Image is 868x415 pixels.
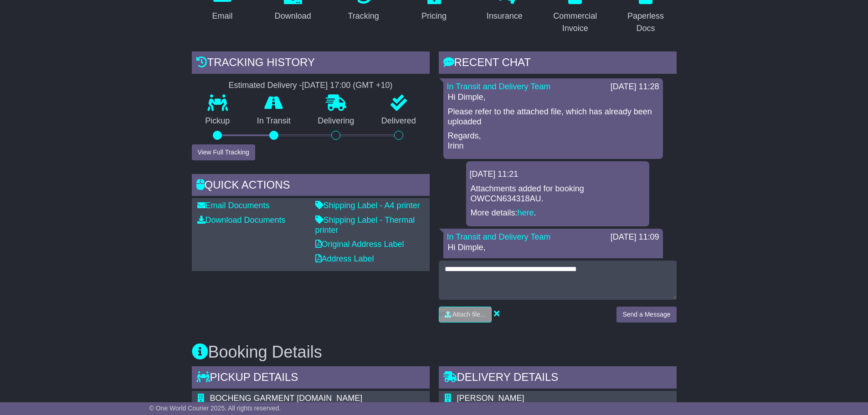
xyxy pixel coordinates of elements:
[487,10,523,22] div: Insurance
[210,394,363,403] span: BOCHENG GARMENT [DOMAIN_NAME]
[302,81,393,91] div: [DATE] 17:00 (GMT +10)
[447,232,551,241] a: In Transit and Delivery Team
[611,82,659,92] div: [DATE] 11:28
[348,10,379,22] div: Tracking
[471,208,645,218] p: More details: .
[212,10,232,22] div: Email
[616,307,676,323] button: Send a Message
[439,51,677,76] div: RECENT CHAT
[304,116,368,126] p: Delivering
[192,343,677,361] h3: Booking Details
[275,10,311,22] div: Download
[243,116,304,126] p: In Transit
[315,254,374,263] a: Address Label
[197,201,270,210] a: Email Documents
[192,366,430,391] div: Pickup Details
[457,394,524,403] span: [PERSON_NAME]
[621,10,671,35] div: Paperless Docs
[368,116,430,126] p: Delivered
[448,92,658,102] p: Hi Dimple,
[448,107,658,127] p: Please refer to the attached file, which has already been uploaded
[315,201,420,210] a: Shipping Label - A4 printer
[448,131,658,151] p: Regards, Irinn
[611,232,659,242] div: [DATE] 11:09
[315,215,415,235] a: Shipping Label - Thermal printer
[447,82,551,91] a: In Transit and Delivery Team
[192,81,430,91] div: Estimated Delivery -
[192,144,255,160] button: View Full Tracking
[471,184,645,204] p: Attachments added for booking OWCCN634318AU.
[550,10,600,35] div: Commercial Invoice
[192,116,244,126] p: Pickup
[315,240,404,249] a: Original Address Label
[192,51,430,76] div: Tracking history
[149,405,281,412] span: © One World Courier 2025. All rights reserved.
[448,257,658,287] p: We are currently in the process of checking, and we will provide you with an update as soon as we...
[192,174,430,199] div: Quick Actions
[421,10,447,22] div: Pricing
[518,208,534,217] a: here
[439,366,677,391] div: Delivery Details
[470,169,646,179] div: [DATE] 11:21
[448,243,658,253] p: Hi Dimple,
[197,215,286,225] a: Download Documents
